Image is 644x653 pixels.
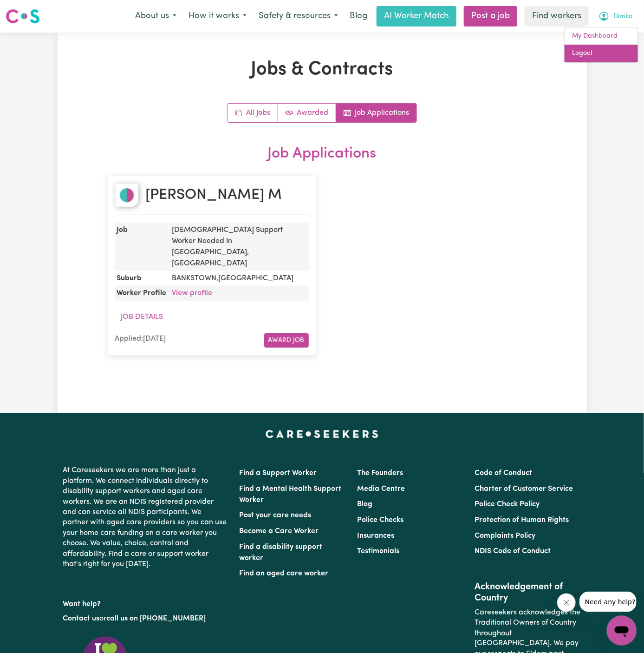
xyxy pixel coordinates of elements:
dd: [DEMOGRAPHIC_DATA] Support Worker Needed In [GEOGRAPHIC_DATA], [GEOGRAPHIC_DATA] [169,223,309,271]
h2: Job Applications [107,145,537,163]
a: Insurances [357,532,394,540]
a: NDIS Code of Conduct [475,547,551,555]
a: Post your care needs [240,512,312,519]
a: Careseekers home page [266,430,378,437]
iframe: Message from company [579,592,637,612]
a: Code of Conduct [475,469,532,477]
a: Blog [357,501,372,508]
button: About us [129,7,182,26]
dt: Suburb [115,271,169,286]
a: AI Worker Match [377,6,456,26]
a: View profile [172,290,213,297]
a: Blog [344,6,373,26]
a: Find a Support Worker [240,469,317,477]
h2: Acknowledgement of Country [475,581,581,604]
a: Become a Care Worker [240,528,319,535]
a: Logout [565,45,638,62]
a: Careseekers logo [6,6,40,27]
iframe: Close message [557,594,576,612]
iframe: Button to launch messaging window [607,616,637,646]
a: Protection of Human Rights [475,516,569,524]
h2: [PERSON_NAME] M [146,186,282,204]
a: Find an aged care worker [240,570,329,577]
a: Police Checks [357,516,403,524]
div: My Account [564,27,638,63]
a: Find a disability support worker [240,543,323,562]
p: At Careseekers we are more than just a platform. We connect individuals directly to disability su... [63,462,228,573]
dt: Job [115,223,169,271]
a: Testimonials [357,547,399,555]
dt: Worker Profile [115,286,169,301]
button: How it works [182,7,253,26]
button: My Account [592,7,638,26]
a: Find a Mental Health Support Worker [240,485,342,504]
a: Charter of Customer Service [475,485,573,493]
a: Post a job [464,6,517,26]
span: Dimko [613,12,632,22]
button: Safety & resources [253,7,344,26]
a: Police Check Policy [475,501,540,508]
a: My Dashboard [565,27,638,45]
img: Careseekers logo [6,8,40,25]
a: Complaints Policy [475,532,535,540]
dd: BANKSTOWN , [GEOGRAPHIC_DATA] [169,271,309,286]
span: Applied: [DATE] [115,335,166,343]
img: Mohammad Shipon [115,184,138,207]
a: call us on [PHONE_NUMBER] [107,615,206,622]
a: Active jobs [278,104,336,122]
a: Find workers [525,6,589,26]
button: Award Job [264,333,309,348]
a: Media Centre [357,485,405,493]
a: The Founders [357,469,403,477]
p: Want help? [63,595,228,609]
button: Job Details [115,308,169,326]
a: Job applications [336,104,416,122]
a: All jobs [228,104,278,122]
a: Contact us [63,615,100,622]
p: or [63,610,228,627]
h1: Jobs & Contracts [107,59,537,81]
